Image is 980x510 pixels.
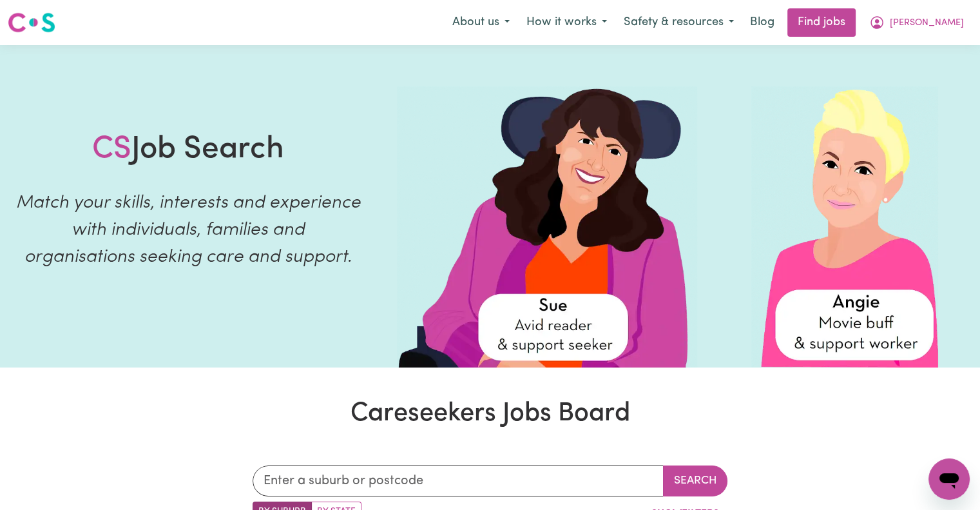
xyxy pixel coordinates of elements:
[8,11,55,34] img: Careseekers logo
[253,466,664,496] input: Enter a suburb or postcode
[15,190,361,271] p: Match your skills, interests and experience with individuals, families and organisations seeking ...
[861,9,972,36] button: My Account
[928,458,970,500] iframe: Button to launch messaging window
[787,8,856,37] a: Find jobs
[8,8,55,37] a: Careseekers logo
[615,9,742,36] button: Safety & resources
[444,9,518,36] button: About us
[92,132,284,169] h1: Job Search
[663,466,727,496] button: Search
[92,134,131,165] span: CS
[742,8,782,37] a: Blog
[518,9,615,36] button: How it works
[890,16,964,30] span: [PERSON_NAME]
